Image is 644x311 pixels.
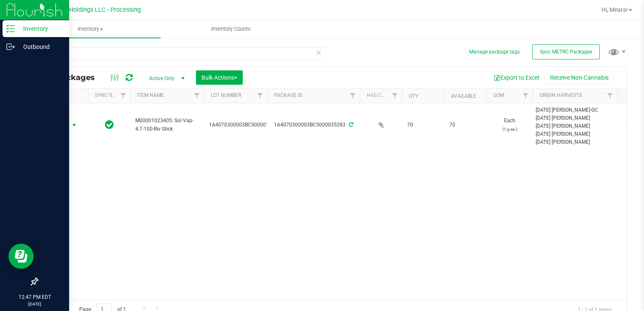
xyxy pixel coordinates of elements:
[536,122,614,130] div: [DATE] [PERSON_NAME]
[105,119,114,131] span: In Sync
[451,93,476,99] a: Available
[135,117,199,133] span: M00001023405: Sol Vap-4.7-100-Riv Stick
[4,293,65,301] p: 12:47 PM EDT
[161,20,301,38] a: Inventory Counts
[407,121,439,129] span: 70
[209,121,281,129] span: 1A4070300003BC5000015062
[95,92,127,98] a: Sync Status
[536,138,614,146] div: [DATE] [PERSON_NAME]
[519,88,533,103] a: Filter
[274,92,303,98] a: Package ID
[488,70,545,85] button: Export to Excel
[6,43,15,51] inline-svg: Outbound
[491,117,528,133] span: Each
[346,88,360,103] a: Filter
[540,49,592,55] span: Sync METRC Packages
[360,88,402,103] th: Has COA
[8,244,34,269] iframe: Resource center
[44,73,103,82] span: All Packages
[388,88,402,103] a: Filter
[15,42,65,52] p: Outbound
[31,6,141,13] span: Riviera Creek Holdings LLC - Processing
[211,92,241,98] a: Lot Number
[190,88,204,103] a: Filter
[603,88,617,103] a: Filter
[536,114,614,122] div: [DATE] [PERSON_NAME]
[201,74,237,81] span: Bulk Actions
[69,119,80,131] span: select
[449,121,481,129] span: 70
[116,88,130,103] a: Filter
[536,106,614,114] div: [DATE] [PERSON_NAME]-GC
[409,93,418,99] a: Qty
[6,24,15,33] inline-svg: Inventory
[4,301,65,307] p: [DATE]
[601,6,628,13] span: Hi, Meara!
[20,25,161,33] span: Inventory
[266,121,361,129] div: 1A4070300003BC5000035283
[37,47,326,60] input: Search Package ID, Item Name, SKU, Lot or Part Number...
[253,88,267,103] a: Filter
[493,92,504,98] a: UOM
[469,48,520,56] button: Manage package tags
[137,92,164,98] a: Item Name
[539,92,582,98] a: Origin Harvests
[196,70,243,85] button: Bulk Actions
[545,70,614,85] button: Receive Non-Cannabis
[536,130,614,138] div: [DATE] [PERSON_NAME]
[200,25,262,33] span: Inventory Counts
[532,44,600,59] button: Sync METRC Packages
[491,125,528,133] p: (1 g ea.)
[20,20,161,38] a: Inventory
[15,24,65,34] p: Inventory
[316,47,322,58] span: Clear
[348,122,353,128] span: Sync from Compliance System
